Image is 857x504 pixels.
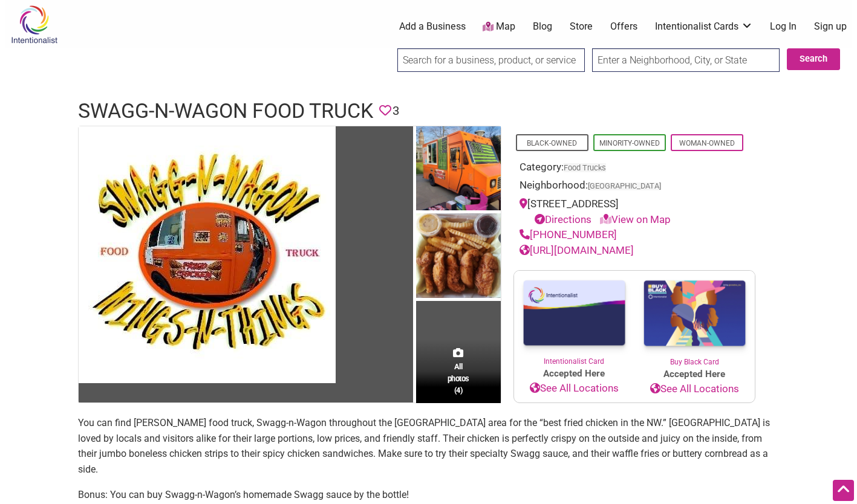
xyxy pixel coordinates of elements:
[79,126,336,383] img: Swagg-n-Wagon
[78,415,780,477] p: You can find [PERSON_NAME] food truck, Swagg-n-Wagon throughout the [GEOGRAPHIC_DATA] area for th...
[399,20,466,33] a: Add a Business
[393,102,399,120] span: 3
[78,487,780,503] p: Bonus: You can buy Swagg-n-Wagon’s homemade Swagg sauce by the bottle!
[655,20,753,33] a: Intentionalist Cards
[397,48,585,72] input: Search for a business, product, or service
[770,20,797,33] a: Log In
[78,97,373,126] h1: Swagg-n-Wagon Food Truck
[520,244,634,256] a: [URL][DOMAIN_NAME]
[787,48,840,70] button: Search
[527,139,577,147] a: Black-Owned
[610,20,637,33] a: Offers
[514,271,634,356] img: Intentionalist Card
[679,139,735,147] a: Woman-Owned
[520,160,749,178] div: Category:
[592,48,780,72] input: Enter a Neighborhood, City, or State
[634,271,755,357] img: Buy Black Card
[514,367,634,381] span: Accepted Here
[448,361,469,395] span: All photos (4)
[634,381,755,397] a: See All Locations
[564,163,606,172] a: Food Trucks
[833,480,854,501] div: Scroll Back to Top
[535,213,591,225] a: Directions
[588,183,661,190] span: [GEOGRAPHIC_DATA]
[570,20,593,33] a: Store
[520,228,617,241] a: [PHONE_NUMBER]
[483,20,515,34] a: Map
[5,5,63,44] img: Intentionalist
[514,381,634,396] a: See All Locations
[600,213,671,225] a: View on Map
[599,139,660,147] a: Minority-Owned
[533,20,552,33] a: Blog
[514,271,634,367] a: Intentionalist Card
[520,178,749,196] div: Neighborhood:
[520,196,749,227] div: [STREET_ADDRESS]
[634,367,755,381] span: Accepted Here
[814,20,847,33] a: Sign up
[634,271,755,367] a: Buy Black Card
